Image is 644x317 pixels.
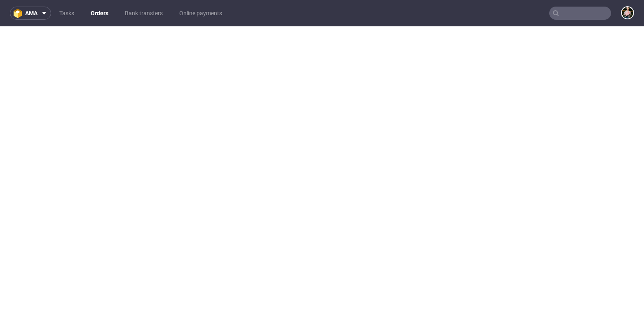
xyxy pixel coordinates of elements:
a: Online payments [174,7,227,20]
a: Bank transfers [120,7,168,20]
span: ama [25,10,37,16]
img: logo [14,9,25,18]
a: Orders [86,7,113,20]
a: Tasks [54,7,79,20]
img: Marta Tomaszewska [622,7,633,19]
button: ama [10,7,51,20]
